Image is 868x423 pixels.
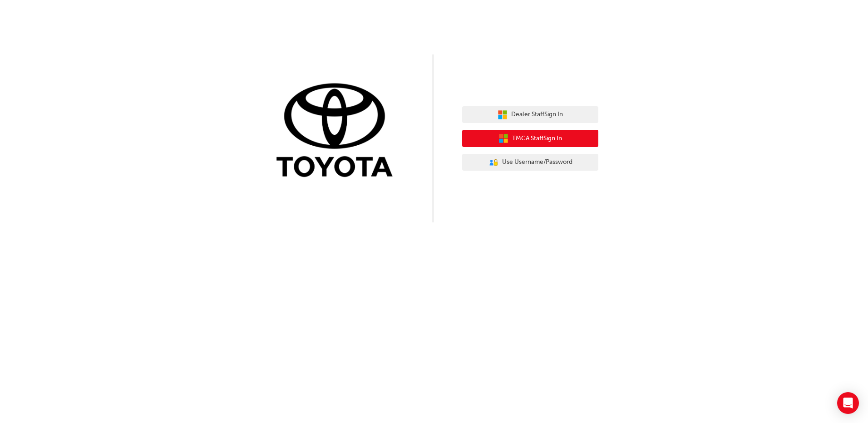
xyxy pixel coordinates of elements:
[462,130,598,147] button: TMCA StaffSign In
[462,106,598,123] button: Dealer StaffSign In
[270,81,406,182] img: Trak
[502,157,572,167] span: Use Username/Password
[512,133,562,144] span: TMCA Staff Sign In
[837,392,859,414] div: Open Intercom Messenger
[462,154,598,171] button: Use Username/Password
[511,109,563,120] span: Dealer Staff Sign In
